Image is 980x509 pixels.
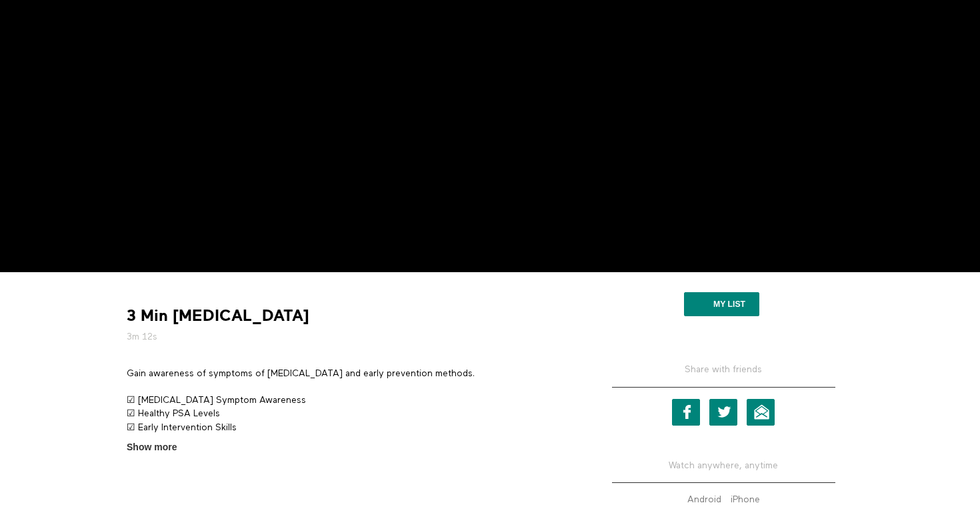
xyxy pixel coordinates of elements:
[612,363,835,387] h5: Share with friends
[684,292,759,316] button: My list
[687,495,721,504] strong: Android
[672,399,700,426] a: Facebook
[731,495,760,504] strong: iPhone
[127,367,573,380] p: Gain awareness of symptoms of [MEDICAL_DATA] and early prevention methods.
[727,495,763,504] a: iPhone
[747,399,775,426] a: Email
[127,394,573,434] p: ☑ [MEDICAL_DATA] Symptom Awareness ☑ Healthy PSA Levels ☑ Early Intervention Skills
[127,440,177,454] span: Show more
[612,449,835,483] h5: Watch anywhere, anytime
[684,495,725,504] a: Android
[127,330,573,344] h5: 3m 12s
[709,399,737,426] a: Twitter
[127,306,309,326] strong: 3 Min [MEDICAL_DATA]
